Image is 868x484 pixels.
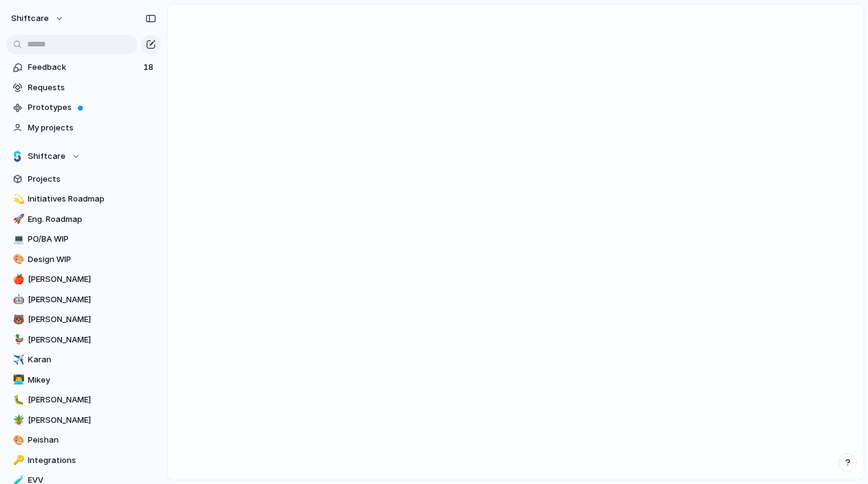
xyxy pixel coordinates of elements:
[13,252,22,266] div: 🎨
[6,350,161,369] a: ✈️Karan
[13,232,22,247] div: 💻
[6,98,161,117] a: Prototypes
[6,147,161,166] button: Shiftcare
[11,414,23,427] button: 🪴
[11,213,23,226] button: 🚀
[11,334,23,346] button: 🦆
[28,253,156,266] span: Design WIP
[13,192,22,206] div: 💫
[6,411,161,430] a: 🪴[PERSON_NAME]
[6,58,161,77] a: Feedback18
[28,61,140,74] span: Feedback
[13,333,22,347] div: 🦆
[28,294,156,306] span: [PERSON_NAME]
[13,433,22,448] div: 🎨
[28,454,156,467] span: Integrations
[13,453,22,467] div: 🔑
[28,354,156,366] span: Karan
[11,434,23,446] button: 🎨
[11,354,23,366] button: ✈️
[28,101,156,114] span: Prototypes
[28,82,156,94] span: Requests
[6,431,161,449] a: 🎨Peishan
[6,451,161,470] a: 🔑Integrations
[11,294,23,306] button: 🤖
[11,273,23,286] button: 🍎
[11,12,49,25] span: shiftcare
[11,253,23,266] button: 🎨
[13,292,22,307] div: 🤖
[28,273,156,286] span: [PERSON_NAME]
[28,414,156,427] span: [PERSON_NAME]
[28,374,156,386] span: Mikey
[6,79,161,97] a: Requests
[11,394,23,406] button: 🐛
[28,193,156,205] span: Initiatives Roadmap
[28,173,156,185] span: Projects
[6,331,161,349] a: 🦆[PERSON_NAME]
[6,190,161,208] a: 💫Initiatives Roadmap
[13,373,22,387] div: 👨‍💻
[11,193,23,205] button: 💫
[28,122,156,134] span: My projects
[13,212,22,226] div: 🚀
[6,170,161,189] a: Projects
[143,61,156,74] span: 18
[6,310,161,329] a: 🐻[PERSON_NAME]
[28,233,156,245] span: PO/BA WIP
[6,210,161,229] a: 🚀Eng. Roadmap
[6,119,161,137] a: My projects
[28,334,156,346] span: [PERSON_NAME]
[13,393,22,407] div: 🐛
[28,213,156,226] span: Eng. Roadmap
[6,230,161,248] a: 💻PO/BA WIP
[6,9,70,28] button: shiftcare
[28,313,156,326] span: [PERSON_NAME]
[28,394,156,406] span: [PERSON_NAME]
[6,391,161,409] a: 🐛[PERSON_NAME]
[13,273,22,287] div: 🍎
[28,150,66,163] span: Shiftcare
[6,371,161,389] a: 👨‍💻Mikey
[6,291,161,309] a: 🤖[PERSON_NAME]
[13,313,22,327] div: 🐻
[11,454,23,467] button: 🔑
[11,313,23,326] button: 🐻
[11,233,23,245] button: 💻
[6,270,161,289] a: 🍎[PERSON_NAME]
[6,250,161,269] a: 🎨Design WIP
[13,413,22,427] div: 🪴
[28,434,156,446] span: Peishan
[11,374,23,386] button: 👨‍💻
[13,353,22,367] div: ✈️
